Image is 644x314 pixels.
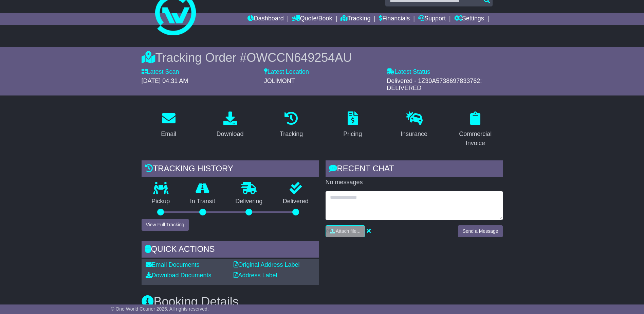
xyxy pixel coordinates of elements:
div: Tracking Order # [142,50,503,65]
a: Pricing [339,109,366,141]
p: No messages [326,179,503,186]
h3: Booking Details [142,295,503,309]
a: Email [157,109,181,141]
a: Download [212,109,248,141]
button: Send a Message [458,225,502,237]
a: Support [418,13,446,25]
button: View Full Tracking [142,219,189,231]
a: Download Documents [146,272,211,279]
label: Latest Scan [142,68,179,76]
a: Email Documents [146,261,200,268]
label: Latest Status [387,68,430,76]
div: Insurance [401,129,427,139]
div: Tracking history [142,160,319,179]
a: Tracking [275,109,307,141]
span: © One World Courier 2025. All rights reserved. [111,306,209,312]
a: Financials [379,13,410,25]
span: JOLIMONT [264,77,295,84]
div: Pricing [343,129,362,139]
div: Tracking [280,129,303,139]
div: RECENT CHAT [326,160,503,179]
a: Address Label [234,272,277,279]
div: Commercial Invoice [453,129,498,148]
p: Pickup [142,198,180,205]
a: Settings [454,13,484,25]
label: Latest Location [264,68,309,76]
div: Download [216,129,243,139]
a: Insurance [396,109,432,141]
a: Commercial Invoice [448,109,503,150]
div: Quick Actions [142,241,319,259]
span: [DATE] 04:31 AM [142,77,188,84]
p: In Transit [180,198,225,205]
span: Delivered - 1Z30A5738697833762: DELIVERED [387,77,482,92]
a: Tracking [341,13,370,25]
a: Dashboard [247,13,284,25]
div: Email [161,129,176,139]
a: Quote/Book [292,13,332,25]
span: OWCCN649254AU [246,51,352,65]
a: Original Address Label [234,261,300,268]
p: Delivering [225,198,273,205]
p: Delivered [273,198,319,205]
